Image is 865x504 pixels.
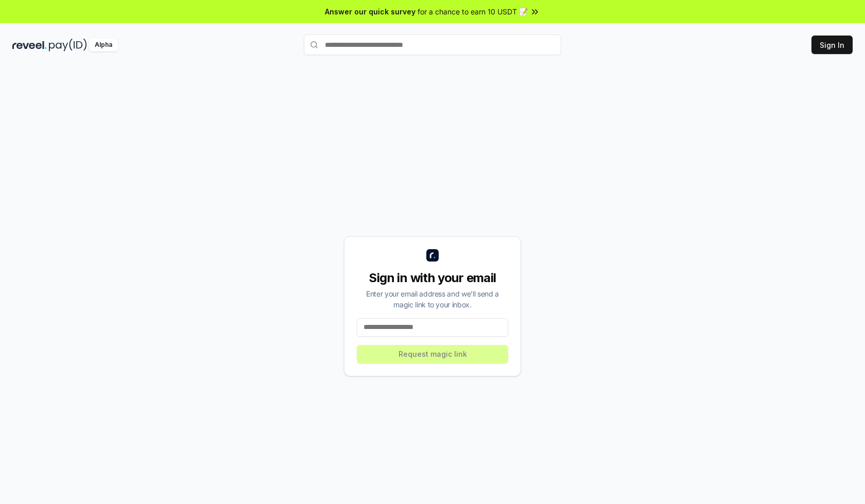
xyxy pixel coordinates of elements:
[426,249,439,262] img: logo_small
[357,270,508,286] div: Sign in with your email
[89,39,118,51] div: Alpha
[357,288,508,310] div: Enter your email address and we’ll send a magic link to your inbox.
[325,6,416,17] span: Answer our quick survey
[811,36,853,54] button: Sign In
[418,6,528,17] span: for a chance to earn 10 USDT 📝
[12,39,47,51] img: reveel_dark
[49,39,87,51] img: pay_id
